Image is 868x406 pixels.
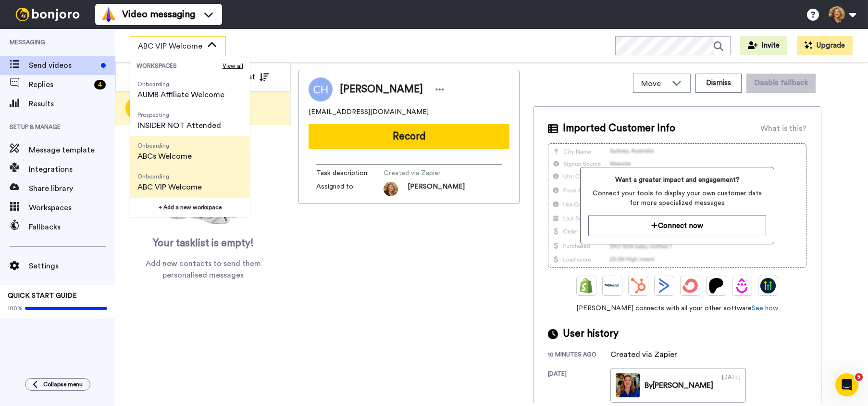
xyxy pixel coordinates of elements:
[695,74,742,93] button: Dismiss
[682,278,698,293] img: ConvertKit
[548,370,610,403] div: [DATE]
[645,380,713,391] div: By [PERSON_NAME]
[563,327,619,341] span: User history
[137,111,221,119] span: Prospecting
[408,182,465,196] span: [PERSON_NAME]
[12,8,84,21] img: bj-logo-header-white.svg
[740,36,787,55] button: Invite
[8,304,23,312] span: 100%
[797,36,853,55] button: Upgrade
[43,381,83,388] span: Collapse menu
[137,89,224,101] span: AUMB Affiliate Welcome
[708,278,724,293] img: Patreon
[657,278,672,293] img: ActiveCampaign
[101,7,116,22] img: vm-color.svg
[760,278,776,293] img: GoHighLevel
[309,124,509,149] button: Record
[309,77,333,101] img: Image of Cindy Hiber
[137,80,224,88] span: Onboarding
[641,78,667,89] span: Move
[588,175,766,185] span: Want a greater impact and engagement?
[855,373,863,381] span: 5
[29,98,115,110] span: Results
[94,80,106,89] div: 4
[309,107,429,117] span: [EMAIL_ADDRESS][DOMAIN_NAME]
[29,202,115,214] span: Workspaces
[137,120,221,131] span: INSIDER NOT Attended
[153,236,254,251] span: Your tasklist is empty!
[136,62,223,70] span: WORKSPACES
[29,79,90,90] span: Replies
[722,373,741,397] div: [DATE]
[734,278,750,293] img: Drip
[130,258,276,281] span: Add new contacts to send them personalised messages
[8,292,77,299] span: QUICK START GUIDE
[29,164,115,175] span: Integrations
[340,82,423,97] span: [PERSON_NAME]
[137,181,202,193] span: ABC VIP Welcome
[29,221,115,233] span: Fallbacks
[137,142,192,150] span: Onboarding
[130,198,250,217] button: + Add a new workspace
[610,349,677,360] div: Created via Zapier
[563,121,675,136] span: Imported Customer Info
[605,278,620,293] img: Ontraport
[610,368,746,403] a: By[PERSON_NAME][DATE]
[752,305,778,312] a: See how
[29,144,115,156] span: Message template
[548,304,806,313] span: [PERSON_NAME] connects with all your other software
[579,278,594,293] img: Shopify
[548,351,610,360] div: 10 minutes ago
[616,373,640,397] img: 8c585840-7c03-4984-a7ed-d45ae4517c6a-thumb.jpg
[588,189,766,208] span: Connect your tools to display your own customer data for more specialized messages
[137,151,192,162] span: ABCs Welcome
[25,378,90,391] button: Collapse menu
[137,173,202,180] span: Onboarding
[588,216,766,236] button: Connect now
[384,182,398,196] img: 774dacc1-bfc2-49e5-a2da-327ccaf1489a-1725045774.jpg
[631,278,646,293] img: Hubspot
[316,182,384,196] span: Assigned to:
[760,123,806,134] div: What is this?
[835,373,858,396] iframe: Intercom live chat
[746,74,816,93] button: Disable fallback
[138,40,202,52] span: ABC VIP Welcome
[223,62,243,70] span: View all
[316,168,384,178] span: Task description :
[384,168,475,178] span: Created via Zapier
[29,260,115,272] span: Settings
[29,183,115,194] span: Share library
[122,8,195,21] span: Video messaging
[29,60,97,71] span: Send videos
